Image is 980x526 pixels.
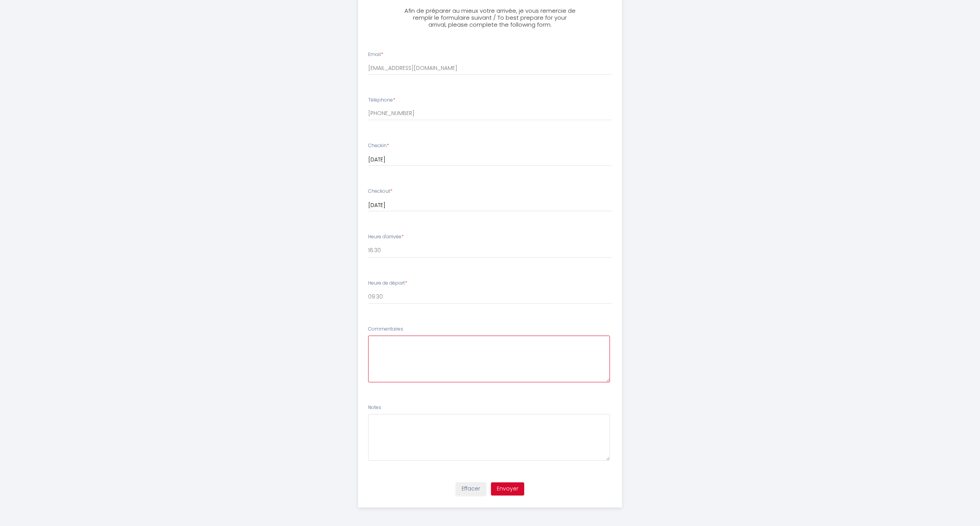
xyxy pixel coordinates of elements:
label: Checkin [368,142,389,149]
label: Téléphone [368,97,395,104]
button: Envoyer [491,482,524,495]
label: Heure d'arrivée [368,233,404,241]
label: Email [368,51,383,58]
label: Checkout [368,188,392,195]
label: Commentaires [368,326,403,333]
button: Effacer [456,482,486,495]
h3: Afin de préparer au mieux votre arrivée, je vous remercie de remplir le formulaire suivant / To b... [404,7,576,28]
label: Heure de départ [368,280,407,287]
label: Notes [368,404,381,411]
